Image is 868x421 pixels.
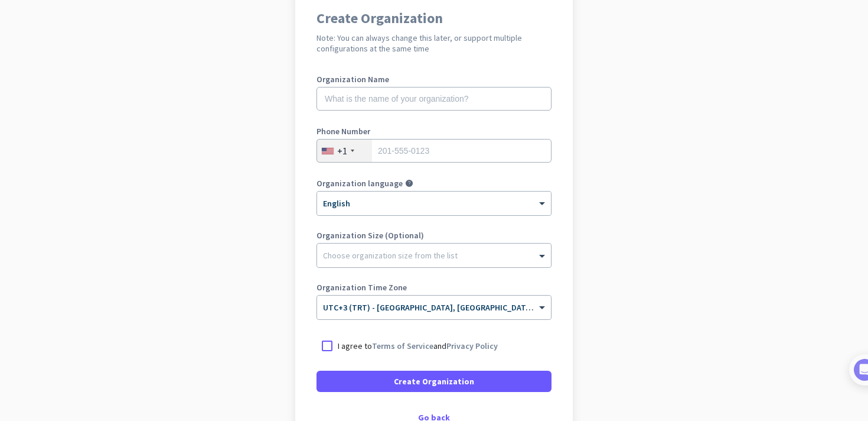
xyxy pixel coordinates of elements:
[316,283,552,292] label: Organization Time Zone
[405,179,413,187] i: help
[316,75,552,83] label: Organization Name
[337,145,347,157] div: +1
[446,341,498,351] a: Privacy Policy
[316,179,403,187] label: Organization language
[316,371,552,392] button: Create Organization
[316,139,552,163] input: 201-555-0123
[372,341,433,351] a: Terms of Service
[316,231,552,239] label: Organization Size (Optional)
[316,33,552,54] h2: Note: You can always change this later, or support multiple configurations at the same time
[338,340,498,352] p: I agree to and
[316,127,552,135] label: Phone Number
[394,375,474,387] span: Create Organization
[316,87,552,111] input: What is the name of your organization?
[316,11,552,25] h1: Create Organization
